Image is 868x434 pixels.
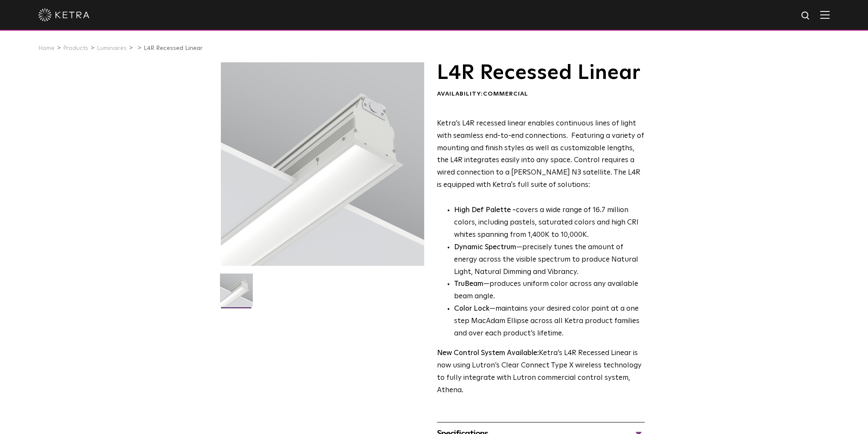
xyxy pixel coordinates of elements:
[454,305,489,312] strong: Color Lock
[454,244,516,251] strong: Dynamic Spectrum
[454,207,516,214] strong: High Def Palette -
[220,274,253,313] img: L4R-2021-Web-Square
[38,45,55,51] a: Home
[820,11,830,19] img: Hamburger%20Nav.svg
[454,280,483,288] strong: TruBeam
[483,91,528,97] span: Commercial
[144,45,203,51] a: L4R Recessed Linear
[454,303,645,340] li: —maintains your desired color point at a one step MacAdam Ellipse across all Ketra product famili...
[97,45,127,51] a: Luminaires
[454,278,645,303] li: —produces uniform color across any available beam angle.
[437,90,645,99] div: Availability:
[801,11,811,21] img: search icon
[437,350,539,357] strong: New Control System Available:
[437,62,645,84] h1: L4R Recessed Linear
[437,118,645,192] p: Ketra’s L4R recessed linear enables continuous lines of light with seamless end-to-end connection...
[38,9,90,21] img: ketra-logo-2019-white
[63,45,88,51] a: Products
[454,204,645,242] p: covers a wide range of 16.7 million colors, including pastels, saturated colors and high CRI whit...
[454,242,645,279] li: —precisely tunes the amount of energy across the visible spectrum to produce Natural Light, Natur...
[437,347,645,397] p: Ketra’s L4R Recessed Linear is now using Lutron’s Clear Connect Type X wireless technology to ful...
